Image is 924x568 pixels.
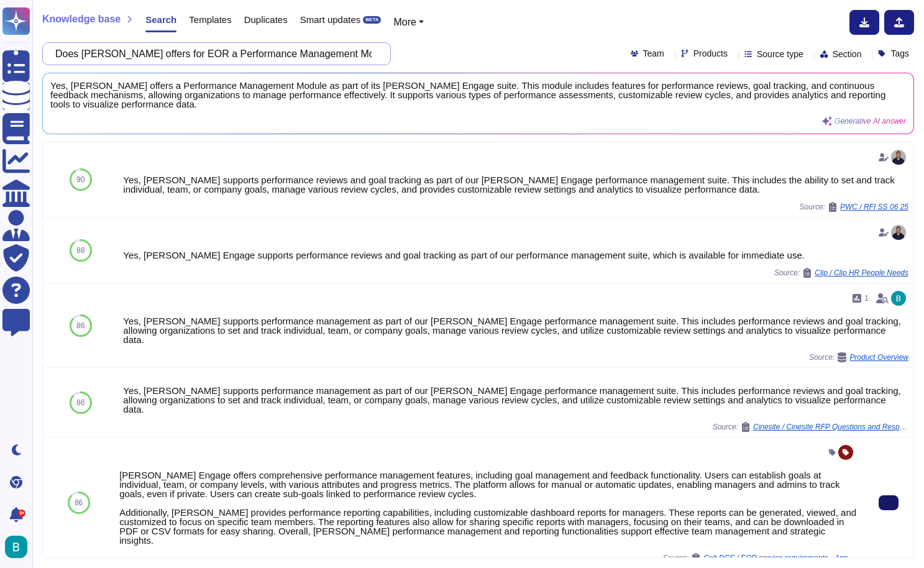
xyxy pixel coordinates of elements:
input: Search a question or template... [49,43,378,65]
span: Smart updates [300,15,361,24]
span: Colt DCS / EOR service requirements - Appendix C [703,554,859,562]
div: BETA [363,16,381,24]
span: Section [833,50,862,58]
span: Tags [890,49,909,58]
div: Yes, [PERSON_NAME] supports performance reviews and goal tracking as part of our [PERSON_NAME] En... [123,175,908,194]
span: 86 [75,499,83,506]
span: Search [145,15,176,24]
div: Yes, [PERSON_NAME] Engage supports performance reviews and goal tracking as part of our performan... [123,250,908,260]
div: Yes, [PERSON_NAME] supports performance management as part of our [PERSON_NAME] Engage performanc... [123,316,908,344]
span: Source: [774,268,908,278]
span: 88 [76,247,85,254]
span: PWC / RFI SS 06 25 [840,203,908,211]
span: Products [693,49,728,58]
img: user [891,291,906,306]
span: Source: [663,553,859,563]
span: More [393,17,416,27]
span: Knowledge base [42,14,121,24]
div: Yes, [PERSON_NAME] supports performance management as part of our [PERSON_NAME] Engage performanc... [123,386,908,414]
span: 90 [76,176,85,183]
div: 9+ [18,510,25,517]
span: Duplicates [244,15,288,24]
span: Templates [189,15,231,24]
span: Yes, [PERSON_NAME] offers a Performance Management Module as part of its [PERSON_NAME] Engage sui... [50,81,906,109]
img: user [891,150,906,165]
span: Source type [757,50,803,58]
span: 86 [76,399,85,406]
img: user [891,225,906,240]
span: 1 [864,295,869,302]
span: Source: [713,422,908,432]
img: user [5,536,27,558]
div: [PERSON_NAME] Engage offers comprehensive performance management features, including goal managem... [119,470,859,545]
span: Generative AI answer [835,117,906,125]
span: Source: [800,202,908,212]
span: Team [643,49,664,58]
button: user [2,533,36,561]
span: Clip / Clip HR People Needs [815,269,908,277]
span: Product Overview [849,354,908,361]
button: More [393,15,424,30]
span: Cinesite / Cinesite RFP Questions and Responses [PERSON_NAME] [753,423,908,431]
span: 86 [76,322,85,329]
span: Source: [809,352,908,362]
